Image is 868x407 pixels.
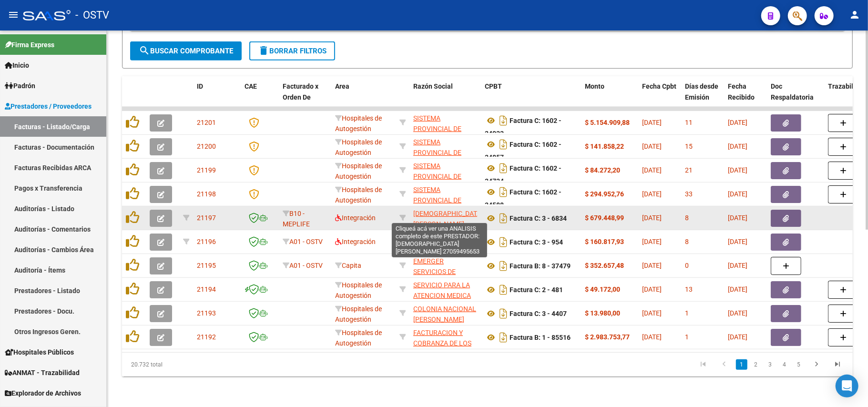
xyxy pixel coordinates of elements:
i: Descargar documento [497,184,510,200]
span: [DATE] [642,214,662,222]
div: 30691822849 [413,137,477,157]
strong: Factura C: 1602 - 34734 [485,164,562,185]
strong: $ 49.172,00 [585,285,620,293]
span: Area [335,82,349,90]
span: 21201 [197,119,216,126]
span: Hospitales de Autogestión [335,329,382,347]
span: Integración [335,238,376,245]
div: 30677512519 [413,256,477,276]
span: [DATE] [728,119,747,126]
span: Trazabilidad [828,82,867,90]
li: page 1 [735,356,749,373]
span: [DATE] [642,262,662,269]
span: FACTURACION Y COBRANZA DE LOS EFECTORES PUBLICOS S.E. [413,329,471,369]
span: [DATE] [642,333,662,341]
span: Fecha Recibido [728,82,755,101]
span: ID [197,82,203,90]
span: 21199 [197,166,216,174]
i: Descargar documento [497,282,510,297]
span: 13 [685,285,693,293]
span: [DATE] [642,309,662,317]
strong: Factura B: 8 - 37479 [510,262,571,270]
span: SISTEMA PROVINCIAL DE SALUD [413,186,461,215]
datatable-header-cell: Doc Respaldatoria [767,76,824,118]
span: SISTEMA PROVINCIAL DE SALUD [413,138,461,168]
strong: $ 141.858,22 [585,142,624,150]
span: [DATE] [642,119,662,126]
span: 21192 [197,333,216,341]
strong: $ 679.448,99 [585,214,624,222]
li: page 4 [777,356,792,373]
span: Padrón [5,81,35,91]
a: 4 [779,359,790,370]
span: Borrar Filtros [258,47,327,55]
span: 21198 [197,190,216,198]
datatable-header-cell: Monto [581,76,638,118]
span: [DATE] [642,285,662,293]
button: Borrar Filtros [249,41,335,61]
span: A01 - OSTV [289,262,323,269]
span: Hospitales de Autogestión [335,281,382,300]
span: Hospitales de Autogestión [335,162,382,181]
span: CPBT [485,82,502,90]
div: 30703581796 [413,280,477,300]
span: 21200 [197,142,216,150]
span: [DEMOGRAPHIC_DATA] [PERSON_NAME] [413,210,483,228]
span: [DATE] [728,190,747,198]
strong: Factura C: 2 - 481 [510,286,563,294]
span: Hospitales de Autogestión [335,186,382,204]
mat-icon: delete [258,45,269,56]
mat-icon: search [139,45,150,56]
span: Hospitales de Autogestión [335,114,382,133]
div: 30691822849 [413,184,477,204]
span: 21194 [197,285,216,293]
div: 30624603903 [413,304,477,324]
span: 8 [685,238,689,245]
span: [DATE] [728,166,747,174]
datatable-header-cell: Area [331,76,396,118]
span: SERVICIO PARA LA ATENCION MEDICA DE LA COMUNIDAD DE IBARLUCEA [413,281,471,321]
span: SISTEMA PROVINCIAL DE SALUD [413,114,461,144]
span: Hospitales de Autogestión [335,305,382,324]
span: 8 [685,214,689,222]
datatable-header-cell: Fecha Cpbt [638,76,681,118]
strong: Factura C: 1602 - 34857 [485,141,562,161]
datatable-header-cell: ID [193,76,241,118]
div: 20.732 total [122,353,266,376]
i: Descargar documento [497,306,510,321]
span: Prestadores / Proveedores [5,101,92,112]
span: Firma Express [5,40,54,50]
i: Descargar documento [497,330,510,345]
span: 21197 [197,214,216,222]
datatable-header-cell: Razón Social [409,76,481,118]
datatable-header-cell: Fecha Recibido [724,76,767,118]
span: 33 [685,190,693,198]
i: Descargar documento [497,211,510,226]
datatable-header-cell: CAE [241,76,279,118]
span: CAE [245,82,257,90]
span: 21 [685,166,693,174]
span: [DATE] [642,166,662,174]
span: Razón Social [413,82,453,90]
span: Inicio [5,60,29,71]
mat-icon: person [849,9,860,20]
span: [DATE] [728,333,747,341]
span: 21195 [197,262,216,269]
strong: Factura C: 1602 - 34588 [485,188,562,209]
span: EMERGER SERVICIOS DE SALUD S.A. [413,257,456,287]
mat-icon: menu [8,9,19,20]
datatable-header-cell: Facturado x Orden De [279,76,331,118]
span: [DATE] [728,214,747,222]
li: page 2 [749,356,763,373]
div: 30691822849 [413,161,477,181]
strong: Factura C: 3 - 6834 [510,214,567,222]
span: Facturado x Orden De [283,82,318,101]
datatable-header-cell: CPBT [481,76,581,118]
span: Explorador de Archivos [5,388,81,398]
span: [DATE] [728,142,747,150]
i: Descargar documento [497,258,510,274]
span: SISTEMA PROVINCIAL DE SALUD [413,162,461,192]
a: go to last page [828,359,847,370]
span: [PERSON_NAME] [PERSON_NAME] [413,234,464,252]
span: 21193 [197,309,216,317]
